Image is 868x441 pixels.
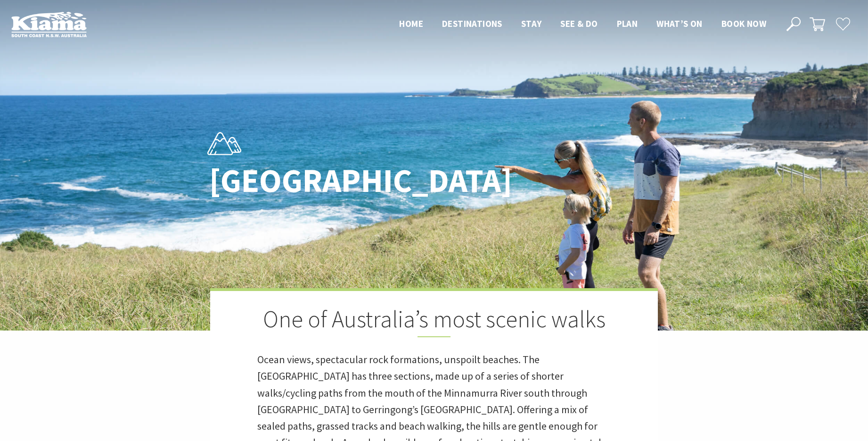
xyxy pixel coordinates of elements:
h2: One of Australia’s most scenic walks [257,305,611,337]
h1: [GEOGRAPHIC_DATA] [209,162,475,199]
span: Stay [521,18,542,29]
span: What’s On [656,18,703,29]
span: See & Do [560,18,598,29]
img: Kiama Logo [11,11,87,37]
span: Home [399,18,423,29]
span: Plan [617,18,638,29]
span: Destinations [442,18,502,29]
nav: Main Menu [390,17,776,32]
span: Book now [721,18,766,29]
